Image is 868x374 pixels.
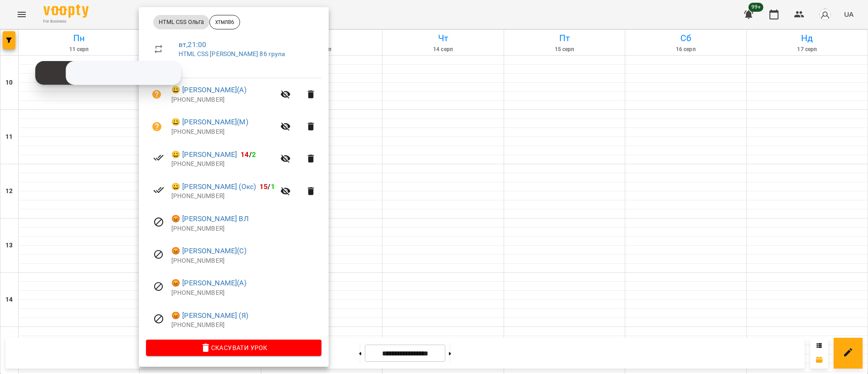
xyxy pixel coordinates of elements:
svg: Візит скасовано [153,313,164,324]
p: [PHONE_NUMBER] [171,256,321,265]
a: 😀 [PERSON_NAME] [171,149,237,160]
p: [PHONE_NUMBER] [171,95,275,104]
a: 😡 [PERSON_NAME](А) [171,278,246,289]
p: [PHONE_NUMBER] [171,128,275,137]
span: HTML CSS Ольга [153,18,209,26]
a: 😡 [PERSON_NAME] ВЛ [171,213,249,224]
span: 1 [271,182,275,191]
button: Візит ще не сплачено. Додати оплату? [146,84,168,105]
a: 😀 [PERSON_NAME] (Окс) [171,181,256,192]
p: [PHONE_NUMBER] [171,224,321,233]
p: [PHONE_NUMBER] [171,192,275,201]
a: 😡 [PERSON_NAME] (Я) [171,310,248,321]
p: [PHONE_NUMBER] [171,321,321,330]
span: 2 [252,150,256,159]
svg: Візит скасовано [153,217,164,227]
a: HTML CSS [PERSON_NAME] 86 група [179,50,285,57]
a: вт , 21:00 [179,40,206,49]
button: Візит ще не сплачено. Додати оплату? [146,116,168,137]
svg: Візит сплачено [153,152,164,163]
a: 😡 [PERSON_NAME](С) [171,246,246,256]
button: Скасувати Урок [146,340,321,356]
b: / [259,182,275,191]
p: [PHONE_NUMBER] [171,289,321,298]
svg: Візит скасовано [153,249,164,260]
svg: Візит скасовано [153,281,164,292]
b: / [241,150,256,159]
span: хтмл86 [210,18,240,26]
p: [PHONE_NUMBER] [171,160,275,169]
a: 😀 [PERSON_NAME](М) [171,117,248,128]
ul: Клієнти [146,69,321,340]
span: 14 [241,150,249,159]
div: хтмл86 [209,15,240,29]
span: Скасувати Урок [153,342,314,353]
span: 15 [259,182,268,191]
svg: Візит сплачено [153,185,164,195]
a: 😀 [PERSON_NAME](А) [171,85,246,95]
